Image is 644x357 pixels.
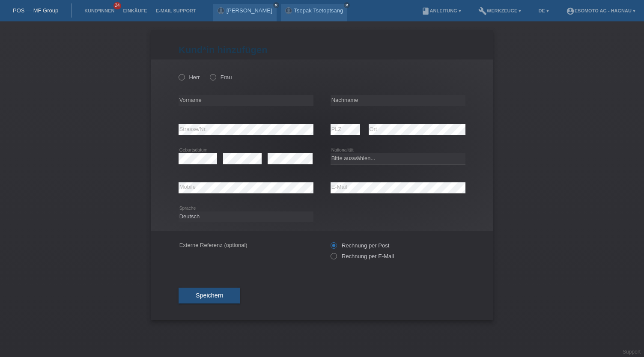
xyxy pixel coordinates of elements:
[210,74,232,80] label: Frau
[331,242,336,253] input: Rechnung per Post
[294,7,343,14] a: Tsepak Tsetoptsang
[534,8,553,13] a: DE ▾
[421,7,430,15] i: book
[344,2,350,8] a: close
[179,74,200,80] label: Herr
[331,253,336,264] input: Rechnung per E-Mail
[196,292,223,299] span: Speichern
[210,74,215,80] input: Frau
[179,45,465,55] h1: Kund*in hinzufügen
[179,74,184,80] input: Herr
[227,7,272,14] a: [PERSON_NAME]
[566,7,575,15] i: account_circle
[273,2,279,8] a: close
[179,288,240,304] button: Speichern
[345,3,349,7] i: close
[562,8,640,13] a: account_circleEsomoto AG - Hagnau ▾
[623,349,641,355] a: Support
[417,8,465,13] a: bookAnleitung ▾
[474,8,526,13] a: buildWerkzeuge ▾
[80,8,119,13] a: Kund*innen
[478,7,487,15] i: build
[113,2,121,9] span: 24
[331,253,394,259] label: Rechnung per E-Mail
[331,242,389,249] label: Rechnung per Post
[119,8,151,13] a: Einkäufe
[274,3,278,7] i: close
[13,7,58,14] a: POS — MF Group
[152,8,200,13] a: E-Mail Support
